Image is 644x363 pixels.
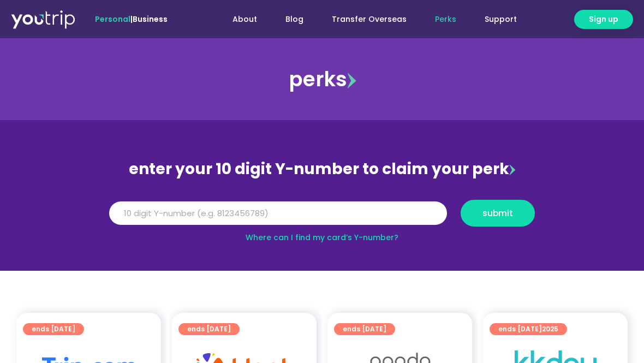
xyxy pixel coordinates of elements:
[271,9,318,29] a: Blog
[109,200,535,235] form: Y Number
[95,14,130,25] span: Personal
[589,14,618,25] span: Sign up
[178,323,240,335] a: ends [DATE]
[574,10,633,29] a: Sign up
[461,200,535,227] button: submit
[482,209,513,217] span: submit
[133,14,168,25] a: Business
[32,323,75,335] span: ends [DATE]
[542,324,558,334] span: 2025
[104,155,540,183] div: enter your 10 digit Y-number to claim your perk
[318,9,421,29] a: Transfer Overseas
[109,201,447,225] input: 10 digit Y-number (e.g. 8123456789)
[470,9,531,29] a: Support
[246,232,398,243] a: Where can I find my card’s Y-number?
[334,323,395,335] a: ends [DATE]
[490,323,567,335] a: ends [DATE]2025
[343,323,386,335] span: ends [DATE]
[197,9,531,29] nav: Menu
[421,9,470,29] a: Perks
[218,9,271,29] a: About
[95,14,168,25] span: |
[23,323,84,335] a: ends [DATE]
[498,323,558,335] span: ends [DATE]
[187,323,231,335] span: ends [DATE]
